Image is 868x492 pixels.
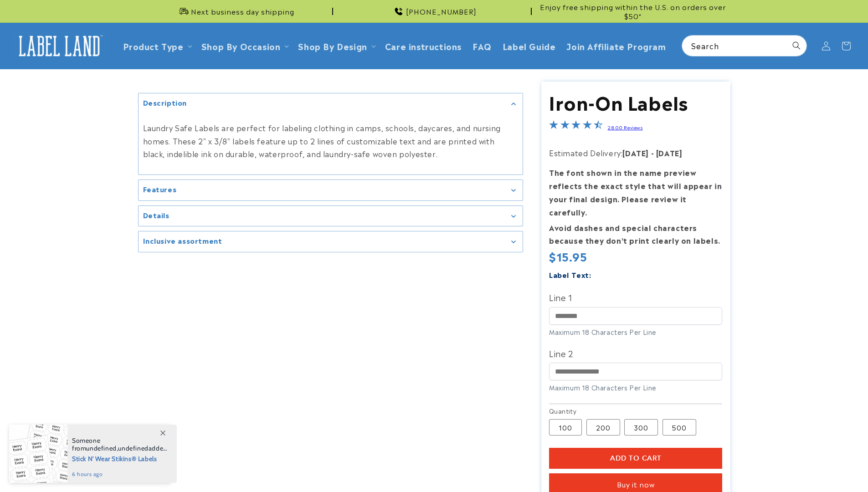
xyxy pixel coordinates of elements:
span: Someone from , added this product to their cart. [72,437,167,452]
label: 500 [663,419,696,436]
strong: Avoid dashes and special characters because they don’t print clearly on labels. [549,222,720,246]
button: Search [786,36,806,56]
label: Line 2 [549,346,722,360]
span: Stick N' Wear Stikins® Labels [72,452,167,464]
label: 300 [624,419,658,436]
a: Label Land [10,28,108,63]
a: Label Guide [497,35,561,56]
span: Join Affiliate Program [566,41,666,51]
strong: [DATE] [656,147,683,158]
span: [PHONE_NUMBER] [406,7,477,16]
a: FAQ [467,35,497,56]
a: Shop By Design [298,40,367,52]
span: Shop By Occasion [201,41,281,51]
legend: Quantity [549,406,577,415]
span: Add to cart [610,454,662,462]
p: Estimated Delivery: [549,146,722,159]
media-gallery: Gallery Viewer [138,93,523,252]
summary: Shop By Design [293,35,379,56]
label: Label Text: [549,269,591,280]
strong: [DATE] [622,147,649,158]
a: Join Affiliate Program [561,35,671,56]
a: Product Type [123,40,184,52]
summary: Details [139,206,523,226]
span: 6 hours ago [72,470,167,478]
h2: Description [143,98,187,107]
span: undefined [118,444,148,452]
span: undefined [86,444,116,452]
a: 2800 Reviews [607,124,642,130]
button: Add to cart [549,448,722,469]
summary: Inclusive assortment [139,231,523,252]
summary: Features [139,180,523,200]
strong: The font shown in the name preview reflects the exact style that will appear in your final design... [549,167,722,217]
span: Enjoy free shipping within the U.S. on orders over $50* [535,2,730,20]
summary: Product Type [118,35,196,56]
img: Label Land [14,32,105,60]
h2: Features [143,184,177,194]
div: Maximum 18 Characters Per Line [549,383,722,392]
h2: Inclusive assortment [143,236,222,245]
span: FAQ [473,41,492,51]
label: 100 [549,419,582,436]
label: 200 [586,419,620,436]
label: Line 1 [549,290,722,304]
p: Laundry Safe Labels are perfect for labeling clothing in camps, schools, daycares, and nursing ho... [143,121,518,160]
summary: Shop By Occasion [196,35,293,56]
strong: - [651,147,654,158]
summary: Description [139,93,523,114]
span: $15.95 [549,249,587,263]
h1: Iron-On Labels [549,90,722,113]
span: 4.5-star overall rating [549,121,603,132]
span: Next business day shipping [191,7,294,16]
span: Label Guide [503,41,556,51]
div: Maximum 18 Characters Per Line [549,327,722,337]
h2: Details [143,210,169,220]
span: Care instructions [385,41,462,51]
a: Care instructions [380,35,467,56]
